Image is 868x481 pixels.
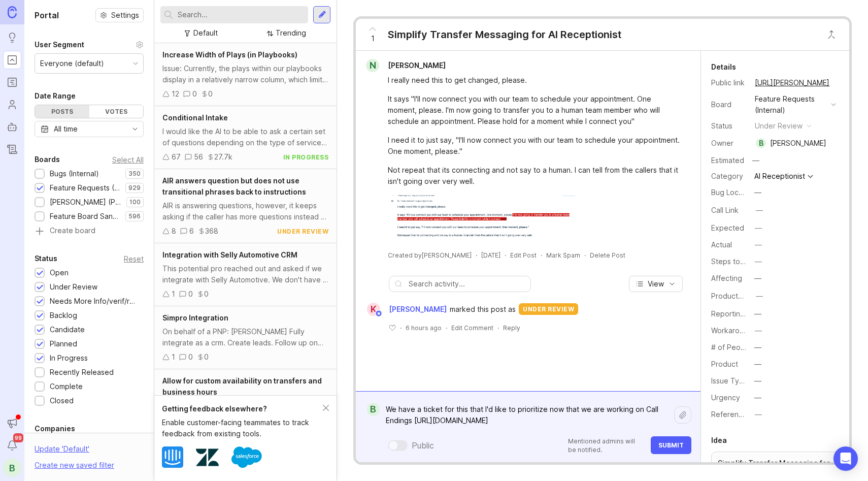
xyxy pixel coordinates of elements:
[711,393,740,402] label: Urgency
[162,403,323,414] div: Getting feedback elsewhere?
[754,173,805,180] div: AI Receptionist
[50,168,99,179] div: Bugs (Internal)
[154,243,337,306] a: Integration with Selly Automotive CRMThis potential pro reached out and asked if we integrate wit...
[749,154,762,167] div: —
[446,324,447,332] div: ·
[3,73,21,91] a: Roadmaps
[204,351,209,363] div: 0
[95,8,144,22] a: Settings
[154,169,337,243] a: AIR answers question but does not use transitional phrases back to instructionsAIR is answering q...
[752,238,765,251] button: Actual
[756,138,766,148] div: B
[89,105,144,118] div: Votes
[188,351,193,363] div: 0
[35,227,144,236] a: Create board
[112,157,144,163] div: Select All
[400,324,402,332] div: ·
[50,338,77,349] div: Planned
[519,303,578,315] div: under review
[50,395,74,406] div: Closed
[752,255,765,268] button: Steps to Reproduce
[276,27,306,39] div: Trending
[3,436,21,455] button: Notifications
[3,95,21,114] a: Users
[189,226,194,237] div: 6
[35,252,57,265] div: Status
[406,324,442,332] span: 6 hours ago
[711,274,742,282] label: Affecting
[754,187,761,198] div: —
[497,324,499,332] div: ·
[648,279,664,289] span: View
[753,290,766,303] button: ProductboardID
[388,61,446,70] span: [PERSON_NAME]
[3,51,21,69] a: Portal
[162,446,183,468] img: Intercom logo
[50,324,85,335] div: Candidate
[50,211,120,222] div: Feature Board Sandbox [DATE]
[162,263,328,285] div: This potential pro reached out and asked if we integrate with Selly Automotive. We don't have a h...
[8,6,17,18] img: Canny Home
[50,310,77,321] div: Backlog
[718,458,832,478] p: Simplify Transfer Messaging for AI Receptionist
[584,251,586,260] div: ·
[13,433,23,442] span: 99
[172,288,175,300] div: 1
[753,204,766,217] button: Call Link
[754,359,761,370] div: —
[162,376,322,396] span: Allow for custom availability on transfers and business hours
[388,93,680,127] div: It says "I'll now connect you with our team to schedule your appointment. One moment, please. I'm...
[711,257,780,266] label: Steps to Reproduce
[50,182,120,194] div: Feature Requests (Internal)
[651,436,691,454] button: Submit
[711,188,755,197] label: Bug Location
[754,392,761,403] div: —
[35,105,89,118] div: Posts
[711,376,748,385] label: Issue Type
[388,27,621,42] div: Simplify Transfer Messaging for AI Receptionist
[481,251,500,260] a: [DATE]
[388,165,680,187] div: Not repeat that its connecting and not say to a human. I can tell from the callers that it isn't ...
[755,222,762,234] div: —
[154,106,337,169] a: Conditional IntakeI would like the AI to be able to ask a certain set of questions depending on t...
[755,239,762,250] div: —
[711,138,747,149] div: Owner
[711,157,744,164] div: Estimated
[162,50,297,59] span: Increase Width of Plays (in Playbooks)
[3,28,21,47] a: Ideas
[35,153,60,166] div: Boards
[3,414,21,432] button: Announcements
[188,288,193,300] div: 0
[389,304,447,315] span: [PERSON_NAME]
[124,256,144,262] div: Reset
[755,120,803,132] div: under review
[711,410,756,419] label: Reference(s)
[754,308,761,319] div: —
[388,135,680,157] div: I need it to just say, "I'll now connect you with our team to schedule your appointment. One mome...
[755,409,762,420] div: —
[711,326,752,335] label: Workaround
[54,123,78,135] div: All time
[361,303,450,316] a: K[PERSON_NAME]
[711,292,765,300] label: ProductboardID
[162,63,328,85] div: Issue: Currently, the plays within our playbooks display in a relatively narrow column, which lim...
[366,59,379,72] div: N
[162,313,228,322] span: Simpro Integration
[755,325,762,336] div: —
[658,441,684,449] span: Submit
[162,250,297,259] span: Integration with Selly Automotive CRM
[821,24,842,45] button: Close button
[503,324,520,332] div: Reply
[752,408,765,421] button: Reference(s)
[388,195,579,246] img: https://canny-assets.io/images/475efb5f14c7f97383807bf4d3ce8026.png
[172,88,179,100] div: 12
[752,76,832,89] a: [URL][PERSON_NAME]
[35,90,76,102] div: Date Range
[770,138,826,149] div: [PERSON_NAME]
[711,360,738,368] label: Product
[193,27,218,39] div: Default
[50,267,69,278] div: Open
[367,403,380,416] div: B
[204,288,209,300] div: 0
